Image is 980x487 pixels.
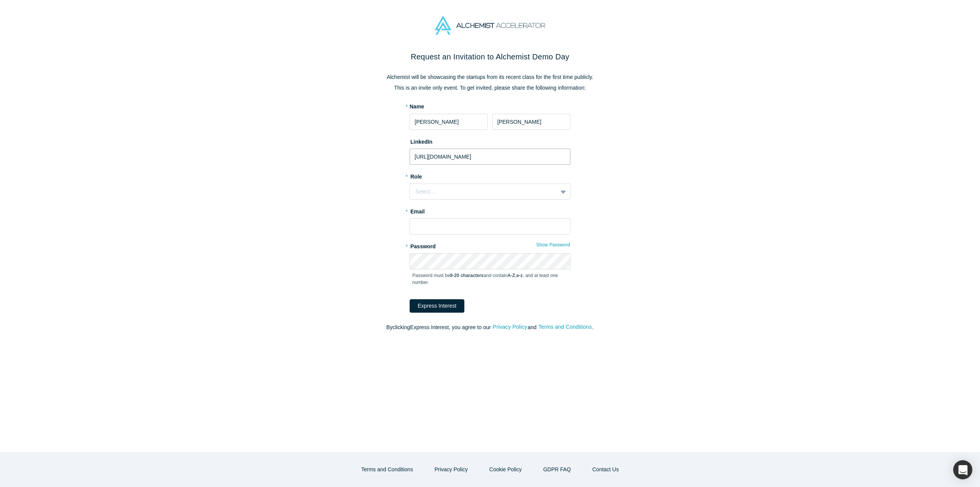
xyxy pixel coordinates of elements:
label: Email [410,205,570,216]
input: First Name [410,114,488,130]
label: Role [410,170,570,181]
button: Terms and Conditions [538,323,592,331]
button: Show Password [536,240,570,250]
input: Last Name [492,114,570,130]
button: Privacy Policy [492,323,528,331]
p: By clicking Express Interest , you agree to our and . [329,323,651,331]
button: Privacy Policy [426,463,476,476]
button: Terms and Conditions [353,463,421,476]
img: Alchemist Accelerator Logo [435,16,545,35]
p: Password must be and contain , , and at least one number. [412,272,568,286]
label: LinkedIn [410,135,433,146]
button: Express Interest [410,299,464,313]
a: GDPR FAQ [535,463,579,476]
p: Alchemist will be showcasing the startups from its recent class for the first time publicly. [329,73,651,81]
label: Name [410,103,424,111]
button: Contact Us [584,463,627,476]
strong: A-Z [508,273,515,278]
button: Cookie Policy [481,463,530,476]
h2: Request an Invitation to Alchemist Demo Day [329,51,651,62]
p: This is an invite only event. To get invited, please share the following information: [329,84,651,92]
label: Password [410,240,570,251]
strong: 8-20 characters [450,273,484,278]
strong: a-z [516,273,523,278]
div: Select... [415,188,552,196]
